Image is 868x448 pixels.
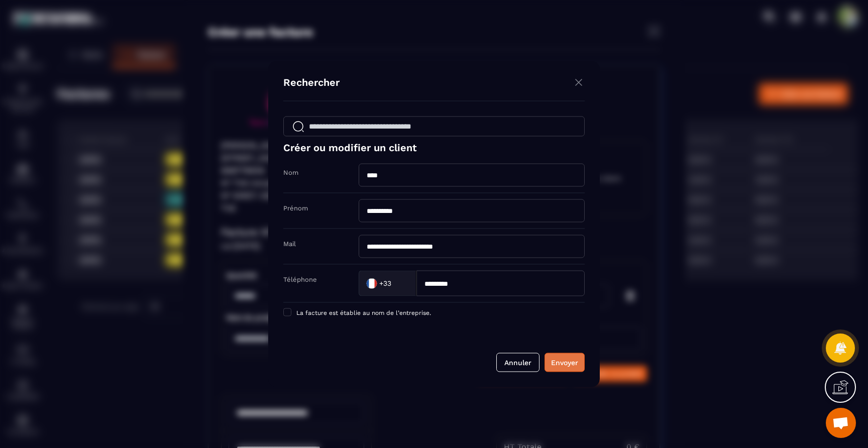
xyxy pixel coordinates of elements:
[283,240,296,248] label: Mail
[545,353,585,372] button: Envoyer
[359,271,416,296] div: Search for option
[573,76,585,89] img: close
[283,142,585,154] h4: Créer ou modifier un client
[283,76,340,91] h4: Rechercher
[551,358,578,368] div: Envoyer
[283,204,308,212] label: Prénom
[283,276,317,283] label: Téléphone
[296,309,431,316] span: La facture est établie au nom de l’entreprise.
[826,408,856,438] a: Ouvrir le chat
[362,273,382,293] img: Country Flag
[379,278,391,288] span: +33
[393,276,406,291] input: Search for option
[496,353,539,372] button: Annuler
[283,169,298,176] label: Nom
